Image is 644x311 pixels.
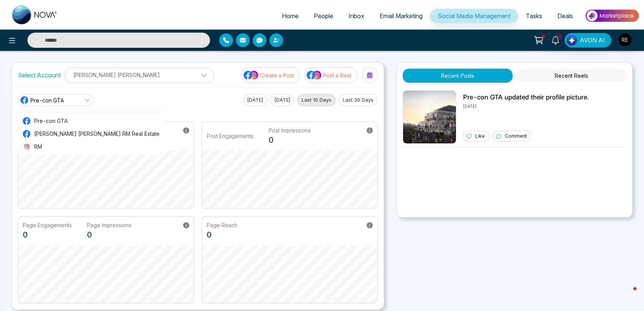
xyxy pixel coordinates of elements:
img: Lead Flow [566,35,577,46]
label: Select Account [18,71,61,80]
span: People [314,12,333,20]
button: Last 10 Days [297,94,335,106]
button: [DATE] [243,94,267,106]
img: social-media-icon [244,70,259,80]
button: AVON AI [565,33,611,47]
p: 0 [269,134,311,146]
button: social-media-iconCreate a Post [241,67,300,83]
p: 0 [87,229,131,240]
span: RM [34,143,160,151]
a: Home [274,9,306,23]
span: Inbox [348,12,364,20]
a: Inbox [341,9,372,23]
p: Page Reach [207,221,237,229]
button: social-media-iconPost a Reel [304,67,357,83]
a: People [306,9,341,23]
img: instagram [23,143,30,151]
p: Page Engagements [23,221,72,229]
p: Create a Post [260,71,294,79]
span: Pre-con GTA [34,117,160,125]
span: Social Media Management [438,12,511,20]
p: Pre-con GTA updated their profile picture. [463,93,589,102]
span: 10 [555,33,562,40]
a: Deals [550,9,581,23]
img: social-media-icon [307,70,322,80]
p: [DATE] [463,102,589,109]
p: [PERSON_NAME] [PERSON_NAME] [70,69,209,81]
span: Pre-con GTA [30,96,64,104]
p: Post Impressions [269,126,311,134]
span: AVON AI [580,36,605,45]
img: Unable to load img. [403,90,456,144]
span: Deals [557,12,573,20]
a: Tasks [518,9,550,23]
img: Nova CRM Logo [12,5,58,24]
span: [PERSON_NAME] [PERSON_NAME] RM Real Estate [34,130,160,138]
button: Last 30 Days [339,94,378,106]
p: 0 [23,229,72,240]
a: Social Media Management [430,9,518,23]
span: Home [282,12,299,20]
p: Page Impressions [87,221,131,229]
p: Post a Reel [323,71,351,79]
p: Post Engagements [207,132,253,140]
a: 10 [546,33,565,46]
img: User Avatar [619,33,631,46]
iframe: Intercom live chat [618,285,636,303]
a: Email Marketing [372,9,430,23]
p: 0 [207,229,237,240]
span: Tasks [526,12,542,20]
p: Comment [505,133,527,140]
button: Recent Reels [516,69,626,83]
img: Market-place.gif [584,7,639,24]
span: Email Marketing [380,12,422,20]
button: [DATE] [270,94,294,106]
button: Recent Posts [403,69,513,83]
p: Like [475,133,485,140]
